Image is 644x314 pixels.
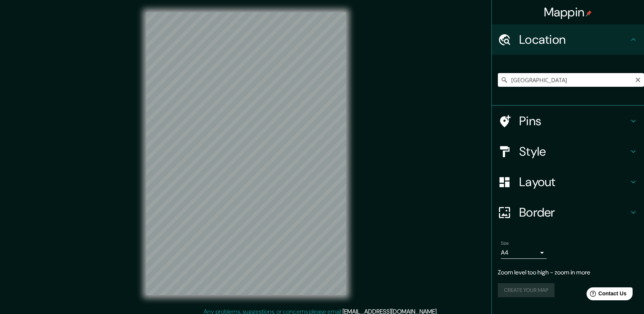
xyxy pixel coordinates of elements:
h4: Mappin [544,5,592,20]
input: Pick your city or area [498,73,644,87]
iframe: Help widget launcher [576,284,636,306]
div: Layout [492,167,644,197]
div: Location [492,24,644,55]
h4: Style [519,144,629,159]
div: Style [492,136,644,167]
p: Zoom level too high - zoom in more [498,268,638,277]
div: Pins [492,106,644,136]
img: pin-icon.png [586,10,592,16]
canvas: Map [146,12,346,295]
button: Clear [635,76,641,83]
h4: Pins [519,113,629,129]
h4: Border [519,205,629,220]
div: Border [492,197,644,228]
label: Size [501,240,509,247]
div: A4 [501,247,547,259]
h4: Layout [519,174,629,190]
h4: Location [519,32,629,47]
